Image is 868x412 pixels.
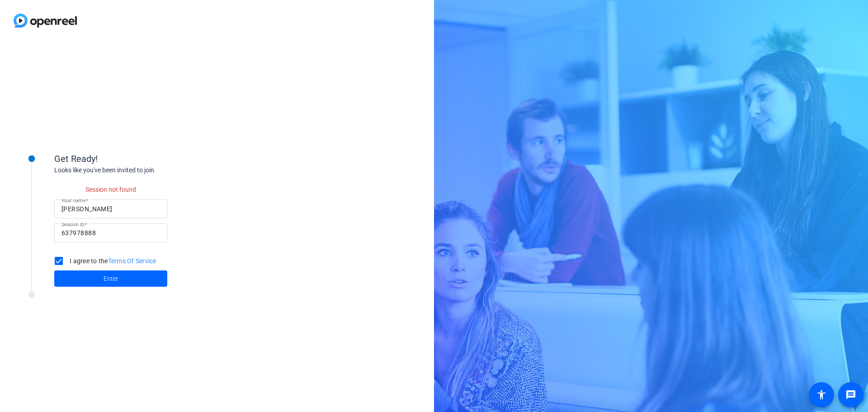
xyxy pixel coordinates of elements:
[104,274,118,284] span: Enter
[54,185,167,194] p: Session not found
[61,222,85,227] mat-label: Session ID
[54,270,167,287] button: Enter
[68,256,156,265] label: I agree to the
[61,198,85,203] mat-label: Your name
[816,389,827,400] mat-icon: accessibility
[108,257,156,265] a: Terms Of Service
[54,166,235,175] div: Looks like you've been invited to join
[845,389,856,400] mat-icon: message
[54,152,235,166] div: Get Ready!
